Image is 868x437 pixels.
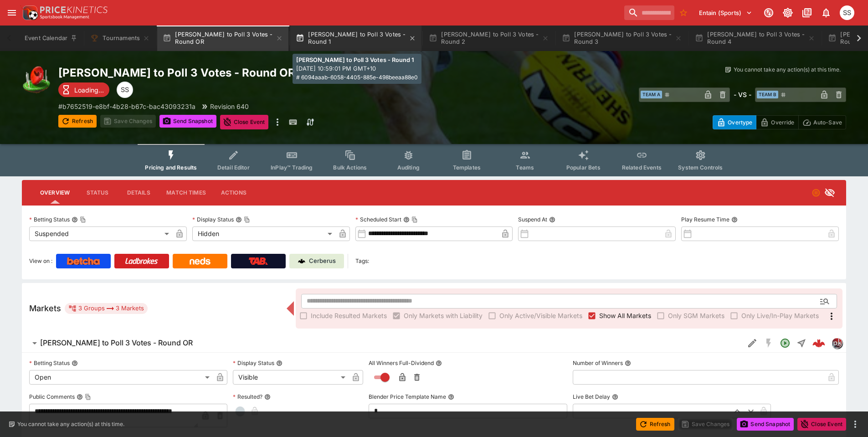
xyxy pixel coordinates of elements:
span: Only SGM Markets [668,311,724,320]
button: Display StatusCopy To Clipboard [236,216,242,223]
div: Sam Somerville [840,5,854,20]
img: Neds [190,257,210,265]
button: Betting Status [72,360,78,366]
p: Resulted? [233,393,262,401]
img: pricekinetics [832,338,842,348]
img: Betcha [67,257,100,265]
div: Hidden [192,226,335,241]
h2: Copy To Clipboard [58,66,452,80]
img: TabNZ [249,257,268,265]
a: Cerberus [289,254,344,268]
div: Suspended [29,226,172,241]
button: Scheduled StartCopy To Clipboard [403,216,410,223]
button: [PERSON_NAME] to Poll 3 Votes - Round 2 [423,26,555,51]
button: [PERSON_NAME] to Poll 3 Votes - Round 3 [556,26,688,51]
button: Copy To Clipboard [80,216,86,223]
img: Ladbrokes [125,257,158,265]
svg: Suspended [812,188,821,197]
input: search [624,5,674,20]
button: Copy To Clipboard [244,216,250,223]
button: Notifications [818,5,834,21]
button: [PERSON_NAME] to Poll 3 Votes - Round 1 [290,26,421,51]
span: Pricing and Results [145,164,197,171]
button: Copy To Clipboard [411,216,418,223]
p: Blender Price Template Name [369,393,446,401]
span: # 6094aaab-6058-4405-885e-498beeaa88e0 [296,73,418,82]
span: Bulk Actions [333,164,367,171]
button: Resulted? [264,394,271,400]
img: PriceKinetics [40,6,108,13]
button: Play Resume Time [731,216,738,223]
p: Scheduled Start [355,216,401,223]
button: Override [756,115,798,129]
p: [DATE] 10:59:01 PM GMT+10 [296,64,418,73]
span: InPlay™ Trading [271,164,313,171]
button: [PERSON_NAME] to Poll 3 Votes - Round OR [157,26,288,51]
p: Betting Status [29,359,70,367]
div: Open [29,370,213,385]
div: 3 Groups 3 Markets [68,303,144,314]
button: open drawer [4,5,20,21]
h5: Markets [29,303,61,314]
button: more [850,419,861,430]
a: c596150e-1826-416b-a23b-fab45f19d4d1 [810,334,828,352]
button: Auto-Save [798,115,846,129]
button: Open [777,335,793,351]
button: Refresh [58,115,97,128]
label: Tags: [355,254,369,268]
button: SGM Disabled [760,335,777,351]
p: Play Resume Time [681,216,729,223]
h6: - VS - [734,90,751,99]
button: [PERSON_NAME] to Poll 3 Votes - Round 4 [689,26,821,51]
span: System Controls [678,164,723,171]
span: Show All Markets [599,311,651,320]
span: Team B [757,91,778,98]
p: Revision 640 [210,102,249,111]
button: Suspend At [549,216,555,223]
p: Public Comments [29,393,75,401]
svg: More [826,311,837,322]
p: Display Status [192,216,234,223]
button: Match Times [159,182,213,204]
button: Straight [793,335,810,351]
p: Loading... [74,85,104,95]
div: pricekinetics [832,338,842,349]
button: Sam Somerville [837,3,857,23]
button: Toggle light/dark mode [780,5,796,21]
p: Display Status [233,359,274,367]
button: Send Snapshot [737,418,794,431]
span: Include Resulted Markets [311,311,387,320]
p: Auto-Save [813,118,842,127]
span: Related Events [622,164,662,171]
button: more [272,115,283,129]
button: Select Tenant [693,5,758,20]
span: Only Active/Visible Markets [499,311,582,320]
img: Cerberus [298,257,305,265]
h6: [PERSON_NAME] to Poll 3 Votes - Round OR [40,338,193,348]
span: Popular Bets [566,164,601,171]
span: Templates [453,164,481,171]
svg: Hidden [824,187,835,198]
button: [PERSON_NAME] to Poll 3 Votes - Round OR [22,334,744,352]
button: Public CommentsCopy To Clipboard [77,394,83,400]
button: Connected to PK [760,5,777,21]
p: Live Bet Delay [573,393,610,401]
img: Sportsbook Management [40,15,89,19]
button: Tournaments [85,26,155,51]
span: Teams [516,164,534,171]
div: Visible [233,370,349,385]
div: c596150e-1826-416b-a23b-fab45f19d4d1 [812,337,825,350]
button: Details [118,182,159,204]
button: All Winners Full-Dividend [436,360,442,366]
button: Copy To Clipboard [85,394,91,400]
button: Close Event [220,115,269,129]
button: No Bookmarks [676,5,691,20]
p: Suspend At [518,216,547,223]
span: Only Live/In-Play Markets [741,311,819,320]
button: Event Calendar [19,26,83,51]
button: Number of Winners [625,360,631,366]
p: Number of Winners [573,359,623,367]
div: Start From [713,115,846,129]
button: Overtype [713,115,756,129]
p: [PERSON_NAME] to Poll 3 Votes - Round 1 [296,56,418,64]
